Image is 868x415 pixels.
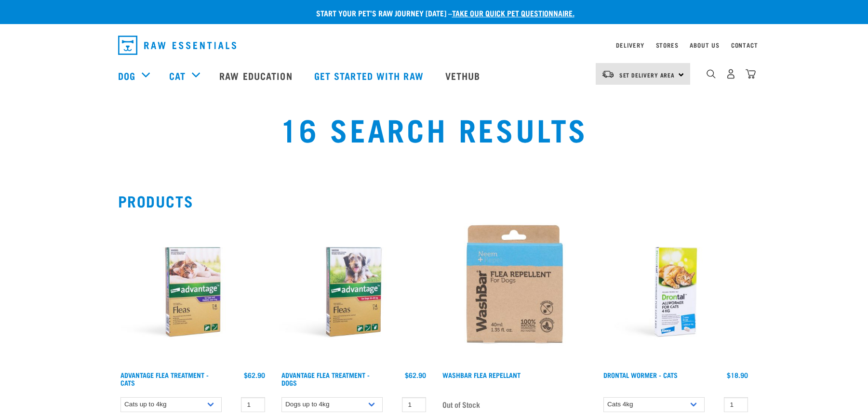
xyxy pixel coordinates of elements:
a: Drontal Wormer - Cats [603,373,678,376]
a: Raw Education [210,56,304,95]
img: RE Product Shoot 2023 Nov8657 [279,217,428,366]
a: take our quick pet questionnaire. [452,11,574,15]
img: RE Product Shoot 2023 Nov8662 [601,217,750,366]
a: About Us [690,43,719,47]
a: Delivery [616,43,644,47]
h1: 16 Search Results [162,111,706,146]
img: RE Product Shoot 2023 Nov8660 [118,217,267,366]
a: Advantage Flea Treatment - Cats [120,373,209,384]
a: Contact [731,43,758,47]
div: $62.90 [244,371,265,379]
h2: Products [118,192,750,209]
a: WashBar Flea Repellant [442,373,521,376]
div: $18.90 [727,371,748,379]
input: 1 [241,397,265,412]
div: $62.90 [405,371,426,379]
img: Wash Bar Flea Repel For Dogs [440,217,589,366]
input: 1 [724,397,748,412]
input: 1 [402,397,426,412]
a: Cat [169,68,186,83]
span: Out of Stock [442,397,480,412]
a: Stores [656,43,679,47]
img: home-icon-1@2x.png [707,69,716,78]
a: Vethub [436,56,493,95]
img: home-icon@2x.png [746,69,756,79]
img: user.png [726,69,736,79]
nav: dropdown navigation [110,32,758,59]
img: Raw Essentials Logo [118,36,236,55]
a: Dog [118,68,135,83]
a: Advantage Flea Treatment - Dogs [281,373,370,384]
a: Get started with Raw [305,56,436,95]
img: van-moving.png [601,70,614,78]
span: Set Delivery Area [619,73,675,77]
